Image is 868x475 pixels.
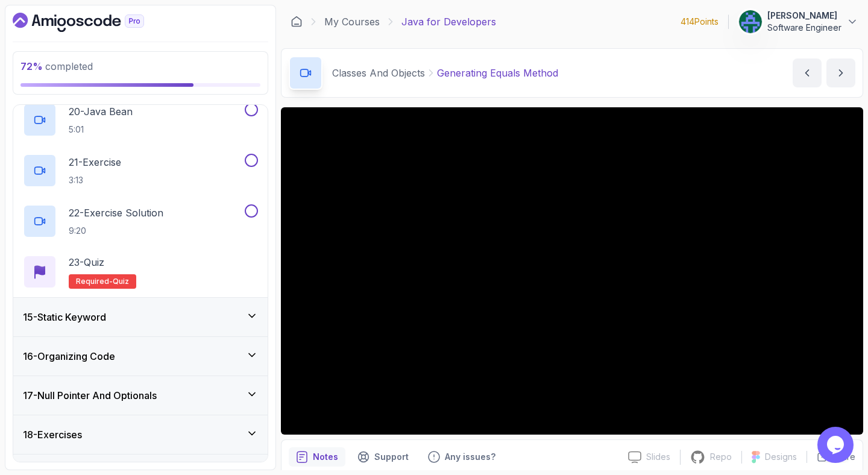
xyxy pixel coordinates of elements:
button: previous content [793,58,822,87]
p: Any issues? [445,451,495,463]
button: notes button [289,447,345,467]
h3: 17 - Null Pointer And Optionals [23,388,157,403]
p: [PERSON_NAME] [767,10,841,22]
span: Required- [76,277,113,286]
p: Designs [765,451,797,463]
button: 22-Exercise Solution9:20 [23,204,258,238]
a: Dashboard [291,16,303,28]
p: 9:20 [69,225,163,237]
p: Notes [313,451,338,463]
button: user profile image[PERSON_NAME]Software Engineer [738,10,858,34]
p: Java for Developers [401,14,496,29]
p: Support [374,451,409,463]
h3: 18 - Exercises [23,427,82,442]
p: Generating Equals Method [437,66,558,80]
h3: 16 - Organizing Code [23,349,115,363]
button: 23-QuizRequired-quiz [23,255,258,289]
p: Repo [710,451,732,463]
button: 18-Exercises [13,415,268,454]
p: Software Engineer [767,22,841,34]
a: My Courses [324,14,380,29]
button: 16-Organizing Code [13,337,268,376]
button: Feedback button [421,447,503,467]
h3: 15 - Static Keyword [23,310,106,324]
p: 20 - Java Bean [69,104,133,119]
span: 72 % [20,60,43,72]
span: completed [20,60,93,72]
p: Slides [646,451,670,463]
button: Share [807,451,855,463]
p: Classes And Objects [332,66,425,80]
p: 21 - Exercise [69,155,121,169]
iframe: 14 - Generating Equals method [281,107,863,435]
button: next content [826,58,855,87]
p: 414 Points [681,16,719,28]
p: 5:01 [69,124,133,136]
button: 15-Static Keyword [13,298,268,336]
button: Support button [350,447,416,467]
span: quiz [113,277,129,286]
button: 21-Exercise3:13 [23,154,258,187]
button: 17-Null Pointer And Optionals [13,376,268,415]
img: user profile image [739,10,762,33]
iframe: chat widget [817,427,856,463]
p: 3:13 [69,174,121,186]
p: 23 - Quiz [69,255,104,269]
button: 20-Java Bean5:01 [23,103,258,137]
a: Dashboard [13,13,172,32]
p: 22 - Exercise Solution [69,206,163,220]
